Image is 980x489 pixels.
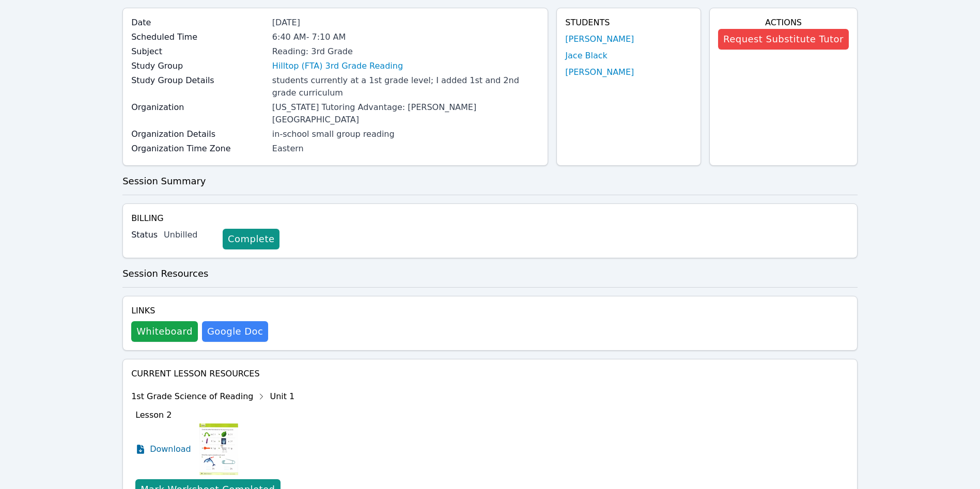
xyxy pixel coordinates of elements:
[131,305,268,317] h4: Links
[272,17,539,29] div: [DATE]
[135,410,172,420] span: Lesson 2
[199,423,238,475] img: Lesson 2
[131,128,266,140] label: Organization Details
[131,45,266,58] label: Subject
[131,60,266,72] label: Study Group
[272,31,539,43] div: 6:40 AM - 7:10 AM
[131,31,266,43] label: Scheduled Time
[272,60,403,72] a: Hilltop (FTA) 3rd Grade Reading
[131,101,266,114] label: Organization
[272,128,539,140] div: in-school small group reading
[164,229,214,241] div: Unbilled
[565,66,634,78] a: [PERSON_NAME]
[131,212,849,225] h4: Billing
[131,388,408,405] div: 1st Grade Science of Reading Unit 1
[718,17,849,29] h4: Actions
[122,174,858,188] h3: Session Summary
[223,229,279,249] a: Complete
[565,50,608,62] a: Jace Black
[131,229,158,241] label: Status
[131,143,266,155] label: Organization Time Zone
[131,368,849,380] h4: Current Lesson Resources
[202,321,268,342] a: Google Doc
[272,101,539,126] div: [US_STATE] Tutoring Advantage: [PERSON_NAME][GEOGRAPHIC_DATA]
[131,17,266,29] label: Date
[131,321,198,342] button: Whiteboard
[150,443,191,455] span: Download
[272,45,539,58] div: Reading: 3rd Grade
[565,17,692,29] h4: Students
[131,74,266,87] label: Study Group Details
[135,423,191,475] a: Download
[272,74,539,99] div: students currently at a 1st grade level; I added 1st and 2nd grade curriculum
[565,33,634,45] a: [PERSON_NAME]
[718,29,849,50] button: Request Substitute Tutor
[272,143,539,155] div: Eastern
[122,266,858,281] h3: Session Resources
